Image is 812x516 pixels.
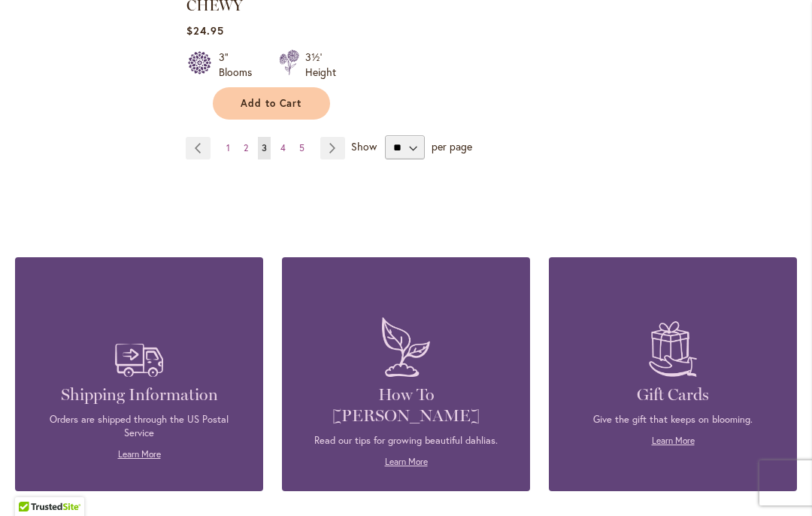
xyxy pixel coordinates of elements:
[432,139,472,153] span: per page
[571,384,774,405] h4: Gift Cards
[38,384,241,405] h4: Shipping Information
[38,413,241,440] p: Orders are shipped through the US Postal Service
[571,413,774,426] p: Give the gift that keeps on blooming.
[226,142,230,153] span: 1
[304,384,507,426] h4: How To [PERSON_NAME]
[277,137,289,159] a: 4
[240,137,252,159] a: 2
[219,50,261,80] div: 3" Blooms
[186,23,224,38] span: $24.95
[262,142,267,153] span: 3
[385,456,428,467] a: Learn More
[280,142,286,153] span: 4
[299,142,304,153] span: 5
[241,97,302,110] span: Add to Cart
[351,139,377,153] span: Show
[11,463,53,505] iframe: Launch Accessibility Center
[304,434,507,448] p: Read our tips for growing beautiful dahlias.
[244,142,248,153] span: 2
[305,50,336,80] div: 3½' Height
[118,448,161,460] a: Learn More
[213,87,330,120] button: Add to Cart
[295,137,308,159] a: 5
[652,435,695,446] a: Learn More
[223,137,234,159] a: 1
